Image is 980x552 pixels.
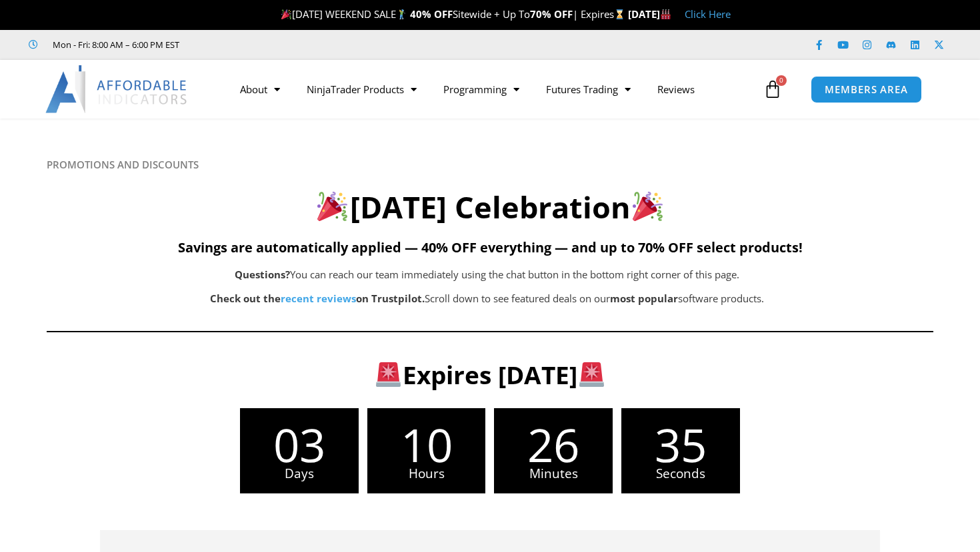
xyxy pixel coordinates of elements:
a: Programming [430,74,533,105]
img: 🚨 [376,362,401,387]
img: 🎉 [633,191,663,221]
span: 03 [240,421,359,467]
span: [DATE] WEEKEND SALE Sitewide + Up To | Expires [278,7,628,21]
a: Futures Trading [533,74,644,105]
h3: Expires [DATE] [117,359,863,391]
a: About [227,74,293,105]
span: 0 [776,75,787,86]
a: 0 [743,70,802,109]
strong: 70% OFF [530,7,573,21]
a: MEMBERS AREA [811,76,922,103]
img: LogoAI | Affordable Indicators – NinjaTrader [45,65,189,113]
img: 🏭 [661,9,671,19]
p: Scroll down to see featured deals on our software products. [113,290,861,308]
a: Reviews [644,74,708,105]
a: Click Here [685,7,731,21]
span: Hours [367,467,486,480]
iframe: Customer reviews powered by Trustpilot [198,38,398,51]
strong: 40% OFF [410,7,453,21]
span: 10 [367,421,486,467]
span: 35 [621,421,740,467]
a: recent reviews [281,292,356,305]
span: Mon - Fri: 8:00 AM – 6:00 PM EST [49,37,179,53]
p: You can reach our team immediately using the chat button in the bottom right corner of this page. [113,266,861,284]
strong: [DATE] [628,7,671,21]
span: Days [240,467,359,480]
span: 26 [494,421,613,467]
span: MEMBERS AREA [825,85,908,95]
a: NinjaTrader Products [293,74,430,105]
span: Minutes [494,467,613,480]
img: 🎉 [281,9,291,19]
img: ⌛ [615,9,625,19]
span: Seconds [621,467,740,480]
img: 🎉 [317,191,347,221]
img: 🏌️‍♂️ [397,9,407,19]
nav: Menu [227,74,760,105]
h2: [DATE] Celebration [47,188,933,227]
img: 🚨 [579,362,604,387]
h5: Savings are automatically applied — 40% OFF everything — and up to 70% OFF select products! [47,240,933,256]
b: most popular [610,292,678,305]
strong: Check out the on Trustpilot. [210,292,425,305]
h6: PROMOTIONS AND DISCOUNTS [47,158,933,171]
b: Questions? [235,268,290,281]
